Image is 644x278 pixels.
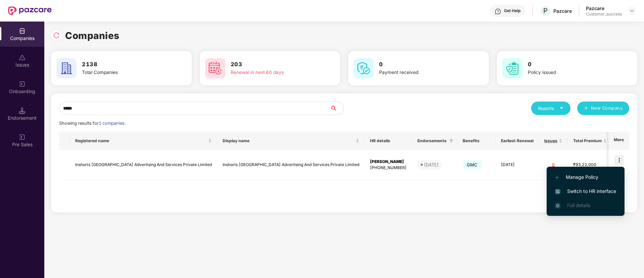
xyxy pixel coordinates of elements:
img: svg+xml;base64,PHN2ZyB3aWR0aD0iMjAiIGhlaWdodD0iMjAiIHZpZXdCb3g9IjAgMCAyMCAyMCIgZmlsbD0ibm9uZSIgeG... [19,81,26,87]
span: filter [448,137,455,145]
th: Earliest Renewal [496,132,539,150]
img: svg+xml;base64,PHN2ZyB4bWxucz0iaHR0cDovL3d3dy53My5vcmcvMjAwMC9zdmciIHdpZHRoPSIxMi4yMDEiIGhlaWdodD... [555,175,559,180]
div: Pazcare [586,5,622,11]
td: Inshorts [GEOGRAPHIC_DATA] Advertising And Services Private Limited [217,150,365,180]
div: Get Help [504,8,520,13]
div: Renewal in next 60 days [231,69,315,76]
span: GMC [463,160,482,169]
img: svg+xml;base64,PHN2ZyBpZD0iSXNzdWVzX2Rpc2FibGVkIiB4bWxucz0iaHR0cDovL3d3dy53My5vcmcvMjAwMC9zdmciIH... [19,54,26,61]
td: [DATE] [496,150,539,180]
span: caret-down [559,106,564,110]
th: Registered name [70,132,217,150]
img: svg+xml;base64,PHN2ZyBpZD0iUmVsb2FkLTMyeDMyIiB4bWxucz0iaHR0cDovL3d3dy53My5vcmcvMjAwMC9zdmciIHdpZH... [53,32,60,39]
th: Issues [539,132,568,150]
div: Pazcare [553,8,572,14]
span: filter [449,139,453,143]
img: svg+xml;base64,PHN2ZyBpZD0iSGVscC0zMngzMiIgeG1sbnM9Imh0dHA6Ly93d3cudzMub3JnLzIwMDAvc3ZnIiB3aWR0aD... [495,8,501,15]
span: Full details [567,202,590,208]
img: svg+xml;base64,PHN2ZyBpZD0iRHJvcGRvd24tMzJ4MzIiIHhtbG5zPSJodHRwOi8vd3d3LnczLm9yZy8yMDAwL3N2ZyIgd2... [629,8,635,13]
img: New Pazcare Logo [8,6,52,15]
span: Manage Policy [555,173,616,181]
img: svg+xml;base64,PHN2ZyB3aWR0aD0iMjAiIGhlaWdodD0iMjAiIHZpZXdCb3g9IjAgMCAyMCAyMCIgZmlsbD0ibm9uZSIgeG... [19,134,26,141]
div: Payment received [379,69,464,76]
span: Endorsements [417,138,447,144]
span: 1 companies. [99,121,126,126]
img: svg+xml;base64,PHN2ZyB4bWxucz0iaHR0cDovL3d3dy53My5vcmcvMjAwMC9zdmciIHdpZHRoPSI2MCIgaGVpZ2h0PSI2MC... [205,58,225,78]
img: svg+xml;base64,PHN2ZyB4bWxucz0iaHR0cDovL3d3dy53My5vcmcvMjAwMC9zdmciIHdpZHRoPSIxNi4zNjMiIGhlaWdodD... [555,203,560,208]
th: More [608,132,629,150]
div: Policy issued [528,69,612,76]
img: svg+xml;base64,PHN2ZyB4bWxucz0iaHR0cDovL3d3dy53My5vcmcvMjAwMC9zdmciIHdpZHRoPSI2MCIgaGVpZ2h0PSI2MC... [354,58,374,78]
span: Showing results for [59,121,126,126]
span: Issues [544,138,557,144]
th: Total Premium [568,132,612,150]
div: Total Companies [82,69,167,76]
div: Customer_success [586,11,622,17]
h3: 2138 [82,60,167,69]
button: plusNew Company [577,102,629,115]
td: Inshorts [GEOGRAPHIC_DATA] Advertising And Services Private Limited [70,150,217,180]
span: search [330,106,343,111]
img: svg+xml;base64,PHN2ZyB4bWxucz0iaHR0cDovL3d3dy53My5vcmcvMjAwMC9zdmciIHdpZHRoPSI2MCIgaGVpZ2h0PSI2MC... [502,58,522,78]
th: HR details [365,132,412,150]
img: icon [614,155,624,165]
div: Reports [538,105,564,112]
span: plus [584,106,588,111]
img: svg+xml;base64,PHN2ZyB4bWxucz0iaHR0cDovL3d3dy53My5vcmcvMjAwMC9zdmciIHdpZHRoPSI2MCIgaGVpZ2h0PSI2MC... [56,58,77,78]
div: [DATE] [424,161,439,168]
span: Registered name [75,138,207,144]
h3: 0 [379,60,464,69]
div: 0 [544,162,562,168]
span: P [543,7,548,15]
img: svg+xml;base64,PHN2ZyB4bWxucz0iaHR0cDovL3d3dy53My5vcmcvMjAwMC9zdmciIHdpZHRoPSIxNiIgaGVpZ2h0PSIxNi... [555,189,560,194]
div: [PHONE_NUMBER] [370,165,407,171]
div: ₹93,22,000 [573,162,607,168]
span: Total Premium [573,138,602,144]
span: New Company [591,105,623,112]
img: svg+xml;base64,PHN2ZyBpZD0iQ29tcGFuaWVzIiB4bWxucz0iaHR0cDovL3d3dy53My5vcmcvMjAwMC9zdmciIHdpZHRoPS... [19,28,26,34]
button: search [330,102,344,115]
th: Benefits [457,132,496,150]
h3: 0 [528,60,612,69]
span: Switch to HR interface [555,188,616,195]
img: svg+xml;base64,PHN2ZyB3aWR0aD0iMTQuNSIgaGVpZ2h0PSIxNC41IiB2aWV3Qm94PSIwIDAgMTYgMTYiIGZpbGw9Im5vbm... [19,107,26,114]
h1: Companies [65,28,120,43]
div: [PERSON_NAME] [370,159,407,165]
span: Display name [223,138,354,144]
th: Display name [217,132,365,150]
h3: 203 [231,60,315,69]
